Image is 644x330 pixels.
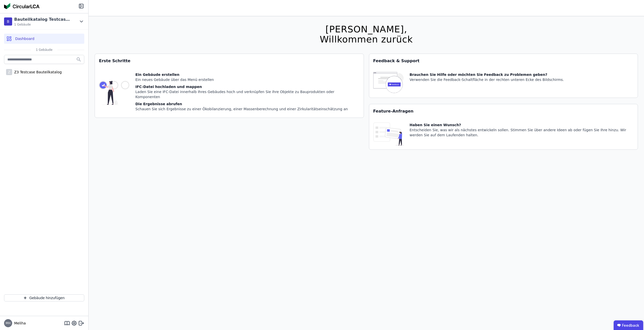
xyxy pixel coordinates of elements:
div: Laden Sie eine IFC-Datei innerhalb Ihres Gebäudes hoch und verknüpfen Sie ihre Objekte zu Bauprod... [135,89,360,99]
img: getting_started_tile-DrF_GRSv.svg [99,72,129,114]
div: Ein neues Gebäude über das Menü erstellen [135,77,360,82]
img: feature_request_tile-UiXE1qGU.svg [373,122,404,145]
span: 1 Gebäude [14,23,72,27]
div: Verwenden Sie die Feedback-Schaltfläche in der rechten unteren Ecke des Bildschirms. [410,77,564,82]
img: Concular [4,3,39,9]
img: feedback-icon-HCTs5lye.svg [373,72,404,94]
div: [PERSON_NAME], [320,24,413,34]
div: Z3 Testcase Bauteilkatalog [12,70,62,75]
div: Bauteilkatalog Testcase Z3 [14,16,72,23]
div: Brauchen Sie Hilfe oder möchten Sie Feedback zu Problemen geben? [410,72,564,77]
div: Feature-Anfragen [369,104,638,118]
div: Feedback & Support [369,54,638,68]
div: IFC-Datei hochladen und mappen [135,84,360,89]
button: Gebäude hinzufügen [4,294,84,301]
div: Z [6,69,12,75]
div: Ein Gebäude erstellen [135,72,360,77]
div: B [4,17,12,26]
span: Dashboard [15,36,34,41]
div: Willkommen zurück [320,34,413,45]
div: Schauen Sie sich Ergebnisse zu einer Ökobilanzierung, einer Massenberechnung und einer Zirkularit... [135,106,360,112]
div: Die Ergebnisse abrufen [135,101,360,106]
span: MH [6,322,10,325]
span: Meliha [12,321,26,326]
div: Haben Sie einen Wunsch? [410,122,634,127]
span: 1 Gebäude [31,48,58,52]
div: Erste Schritte [95,54,364,68]
div: Entscheiden Sie, was wir als nächstes entwickeln sollen. Stimmen Sie über andere Ideen ab oder fü... [410,127,634,138]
